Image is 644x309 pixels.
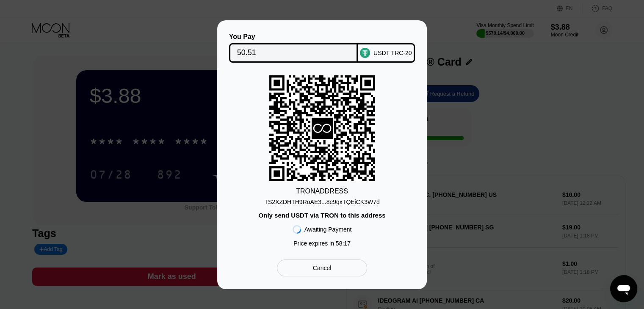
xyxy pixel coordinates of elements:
[373,50,412,56] div: USDT TRC-20
[313,264,332,272] div: Cancel
[230,33,414,63] div: You PayUSDT TRC-20
[304,226,352,233] div: Awaiting Payment
[264,199,379,205] div: TS2XZDHTH9RoAE3...8e9qxTQEiCK3W7d
[336,240,351,247] span: 58 : 17
[264,195,379,205] div: TS2XZDHTH9RoAE3...8e9qxTQEiCK3W7d
[277,259,367,276] div: Cancel
[258,212,385,219] div: Only send USDT via TRON to this address
[229,33,358,41] div: You Pay
[610,275,637,302] iframe: Button to launch messaging window
[293,240,351,247] div: Price expires in
[296,188,348,195] div: TRON ADDRESS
